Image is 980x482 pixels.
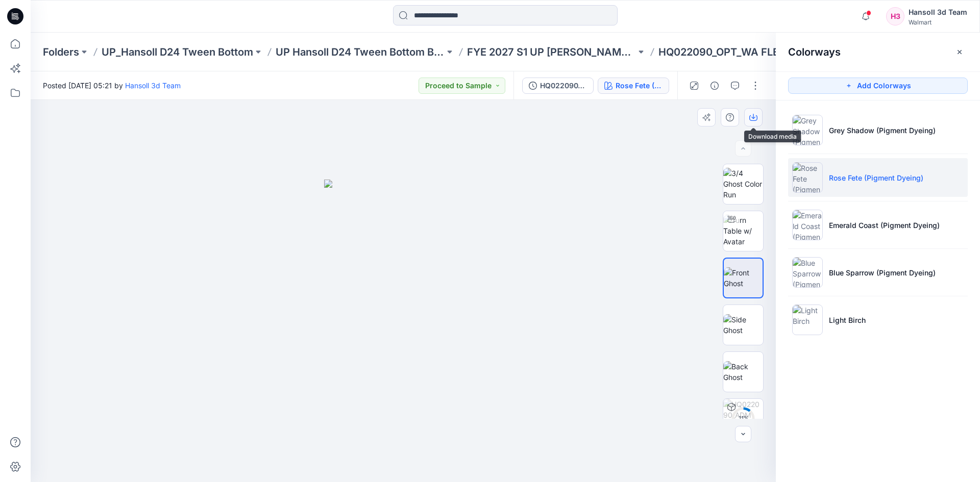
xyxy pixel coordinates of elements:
[829,267,936,278] p: Blue Sparrow (Pigment Dyeing)
[792,162,823,193] img: Rose Fete (Pigment Dyeing)
[724,267,763,289] img: Front Ghost
[788,46,841,58] h2: Colorways
[909,6,967,18] div: Hansoll 3d Team
[616,80,663,91] div: Rose Fete (Pigment Dyeing)
[792,115,823,145] img: Grey Shadow (Pigment Dyeing)
[102,45,253,59] a: UP_Hansoll D24 Tween Bottom
[43,45,79,59] a: Folders
[829,220,940,231] p: Emerald Coast (Pigment Dyeing)
[792,305,823,335] img: Light Birch
[43,80,181,91] span: Posted [DATE] 05:21 by
[829,172,923,183] p: Rose Fete (Pigment Dyeing)
[792,210,823,240] img: Emerald Coast (Pigment Dyeing)
[540,80,587,91] div: HQ022090_ADM FC_REV2_WA FLEECE SHORTS
[467,45,636,59] a: FYE 2027 S1 UP [PERSON_NAME] BOTTOM
[723,314,763,336] img: Side Ghost
[829,315,866,325] p: Light Birch
[723,361,763,383] img: Back Ghost
[788,78,968,94] button: Add Colorways
[909,18,967,26] div: Walmart
[723,399,763,439] img: HQ022090_ADM FC_REV2_WA FLEECE SHORTS Rose Fete (Pigment Dyeing)
[125,81,181,90] a: Hansoll 3d Team
[598,78,669,94] button: Rose Fete (Pigment Dyeing)
[522,78,594,94] button: HQ022090_ADM FC_REV2_WA FLEECE SHORTS
[276,45,445,59] a: UP Hansoll D24 Tween Bottom Board
[723,215,763,247] img: Turn Table w/ Avatar
[829,125,936,136] p: Grey Shadow (Pigment Dyeing)
[886,7,904,26] div: H3
[723,168,763,200] img: 3/4 Ghost Color Run
[658,45,827,59] p: HQ022090_OPT_WA FLEECE SHORTS
[731,414,755,423] div: 11 %
[792,257,823,288] img: Blue Sparrow (Pigment Dyeing)
[706,78,723,94] button: Details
